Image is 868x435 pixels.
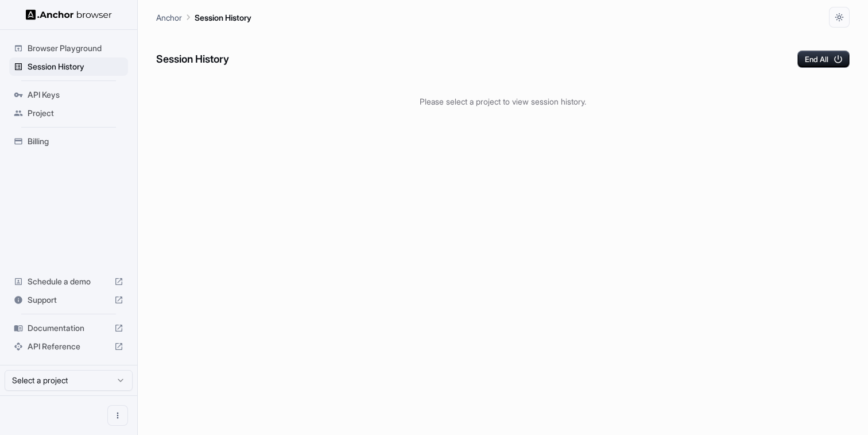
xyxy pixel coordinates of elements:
[195,11,251,24] p: Session History
[156,11,182,24] p: Anchor
[28,43,123,54] span: Browser Playground
[9,319,128,337] div: Documentation
[28,294,110,306] span: Support
[9,104,128,122] div: Project
[156,51,229,68] h6: Session History
[28,89,123,101] span: API Keys
[156,95,850,107] p: Please select a project to view session history.
[28,322,110,334] span: Documentation
[9,337,128,356] div: API Reference
[9,86,128,104] div: API Keys
[9,291,128,309] div: Support
[26,9,112,20] img: Anchor Logo
[28,107,123,119] span: Project
[9,57,128,76] div: Session History
[28,341,110,352] span: API Reference
[107,405,128,426] button: Open menu
[9,132,128,151] div: Billing
[156,11,251,24] nav: breadcrumb
[28,136,123,147] span: Billing
[28,61,123,72] span: Session History
[9,39,128,57] div: Browser Playground
[797,51,850,68] button: End All
[9,272,128,291] div: Schedule a demo
[28,276,110,287] span: Schedule a demo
